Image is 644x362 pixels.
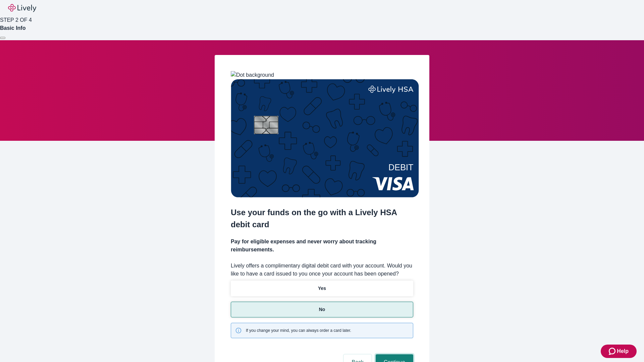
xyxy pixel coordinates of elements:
svg: Zendesk support icon [609,347,617,355]
button: Yes [231,281,413,296]
button: No [231,302,413,317]
p: Yes [318,285,326,292]
span: If you change your mind, you can always order a card later. [246,327,351,334]
img: Dot background [231,71,274,79]
img: Lively [8,4,36,12]
h4: Pay for eligible expenses and never worry about tracking reimbursements. [231,238,413,254]
label: Lively offers a complimentary digital debit card with your account. Would you like to have a card... [231,262,413,278]
span: Help [617,347,629,355]
img: Debit card [231,79,419,197]
h2: Use your funds on the go with a Lively HSA debit card [231,206,413,231]
button: Zendesk support iconHelp [601,345,637,358]
p: No [319,306,325,313]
